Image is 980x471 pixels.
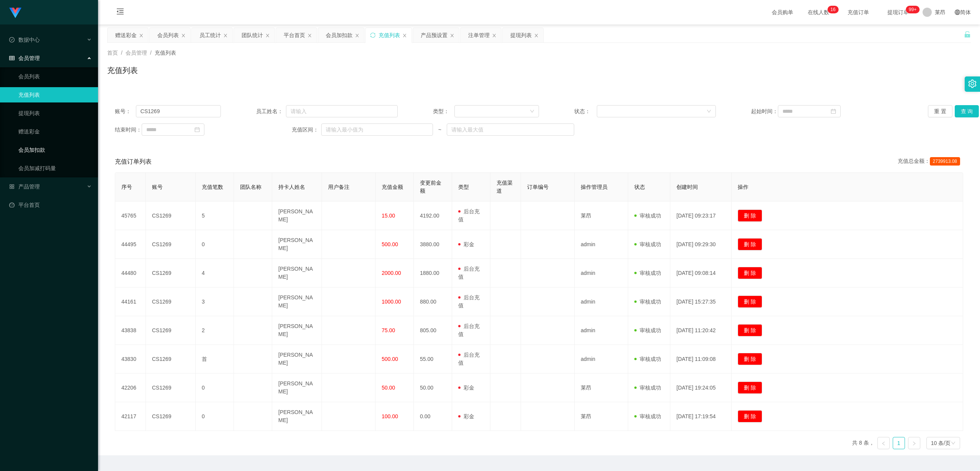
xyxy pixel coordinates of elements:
[115,287,146,316] td: 44161
[139,33,144,38] i: 图标: close
[908,437,920,449] li: 下一页
[9,184,40,190] span: 产品管理
[146,287,196,316] td: CS1269
[382,356,398,362] span: 500.00
[884,10,913,15] span: 提现订单
[670,259,732,287] td: [DATE] 09:08:14
[827,6,838,13] sup: 16
[881,441,886,446] i: 图标: left
[115,201,146,230] td: 45765
[146,316,196,345] td: CS1269
[833,6,836,13] p: 6
[292,126,322,134] span: 充值区间：
[898,157,963,166] div: 充值总金额：
[115,28,137,42] div: 赠送彩金
[634,184,645,190] span: 状态
[382,327,395,333] span: 75.00
[18,124,92,139] a: 赠送彩金
[458,184,469,190] span: 类型
[196,230,234,259] td: 0
[492,33,497,38] i: 图标: close
[9,197,92,213] a: 图标: dashboard平台首页
[575,201,628,230] td: 莱昂
[382,270,401,276] span: 2000.00
[382,241,398,247] span: 500.00
[877,437,890,449] li: 上一页
[414,345,452,374] td: 55.00
[146,230,196,259] td: CS1269
[115,345,146,374] td: 43830
[18,69,92,84] a: 会员列表
[676,184,698,190] span: 创建时间
[115,374,146,402] td: 42206
[402,33,407,38] i: 图标: close
[738,410,762,422] button: 删 除
[272,345,322,374] td: [PERSON_NAME]
[272,402,322,431] td: [PERSON_NAME]
[530,109,534,114] i: 图标: down
[196,259,234,287] td: 4
[928,105,952,117] button: 重 置
[18,106,92,121] a: 提现列表
[126,50,147,56] span: 会员管理
[634,241,661,247] span: 审核成功
[194,127,200,132] i: 图标: calendar
[115,157,152,166] span: 充值订单列表
[382,385,395,391] span: 50.00
[326,28,353,42] div: 会员加扣款
[931,437,951,449] div: 10 条/页
[831,109,836,114] i: 图标: calendar
[670,402,732,431] td: [DATE] 17:19:54
[382,299,401,305] span: 1000.00
[199,28,221,42] div: 员工统计
[146,345,196,374] td: CS1269
[146,201,196,230] td: CS1269
[575,316,628,345] td: admin
[751,107,778,115] span: 起始时间：
[634,299,661,305] span: 审核成功
[414,374,452,402] td: 50.00
[414,259,452,287] td: 1880.00
[575,230,628,259] td: admin
[844,10,873,15] span: 充值订单
[893,437,905,449] li: 1
[18,142,92,158] a: 会员加扣款
[18,87,92,102] a: 充值列表
[379,28,400,42] div: 充值列表
[115,230,146,259] td: 44495
[136,105,221,117] input: 请输入
[575,374,628,402] td: 莱昂
[634,270,661,276] span: 审核成功
[510,28,532,42] div: 提现列表
[707,109,711,114] i: 图标: down
[433,107,454,115] span: 类型：
[382,213,395,219] span: 15.00
[146,374,196,402] td: CS1269
[738,324,762,336] button: 删 除
[157,28,179,42] div: 会员列表
[852,437,874,449] li: 共 8 条，
[804,10,833,15] span: 在线人数
[738,382,762,394] button: 删 除
[286,105,398,117] input: 请输入
[575,345,628,374] td: admin
[146,259,196,287] td: CS1269
[115,316,146,345] td: 43838
[370,32,376,38] i: 图标: sync
[964,31,971,38] i: 图标: unlock
[414,201,452,230] td: 4192.00
[272,287,322,316] td: [PERSON_NAME]
[196,201,234,230] td: 5
[382,413,398,419] span: 100.00
[196,402,234,431] td: 0
[906,6,920,13] sup: 1051
[121,50,122,56] span: /
[272,259,322,287] td: [PERSON_NAME]
[307,33,312,38] i: 图标: close
[9,55,40,61] span: 会员管理
[9,55,15,61] i: 图标: table
[272,316,322,345] td: [PERSON_NAME]
[181,33,186,38] i: 图标: close
[196,316,234,345] td: 2
[272,374,322,402] td: [PERSON_NAME]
